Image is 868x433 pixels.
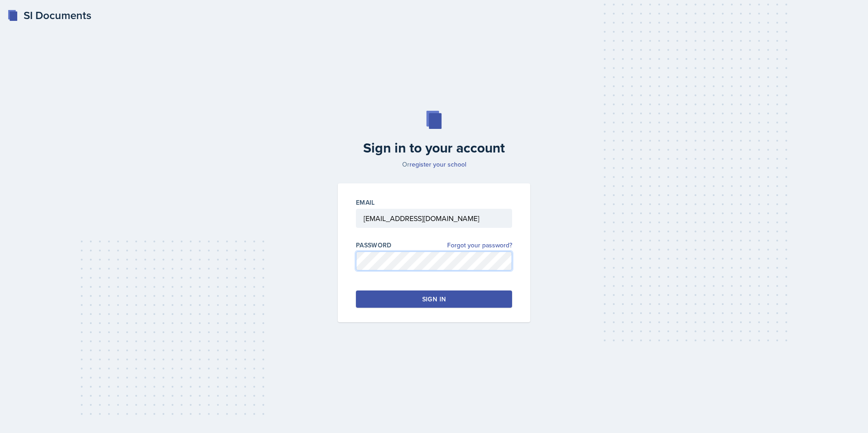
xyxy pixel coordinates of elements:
a: register your school [409,160,466,169]
p: Or [332,160,536,169]
h2: Sign in to your account [332,140,536,156]
button: Sign in [356,290,512,308]
label: Password [356,241,392,250]
label: Email [356,198,375,207]
div: Sign in [422,295,446,304]
a: SI Documents [7,7,91,24]
input: Email [356,209,512,228]
a: Forgot your password? [447,241,512,250]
